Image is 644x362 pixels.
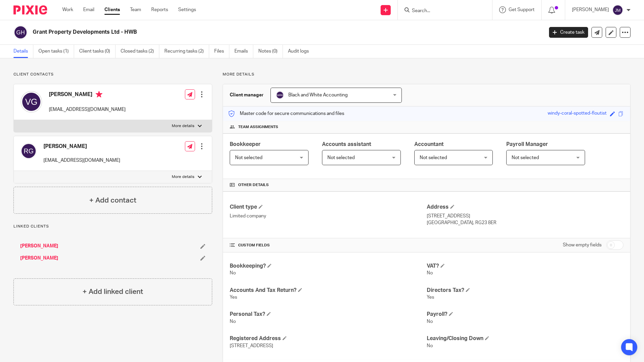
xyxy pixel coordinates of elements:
img: Pixie [13,5,47,14]
span: Accountant [414,142,444,147]
input: Search [411,8,472,14]
h4: Accounts And Tax Return? [230,287,426,294]
h4: [PERSON_NAME] [49,91,126,99]
a: Create task [549,27,588,38]
a: Settings [178,6,196,13]
a: Closed tasks (2) [121,45,159,58]
a: Team [130,6,141,13]
span: Bookkeeper [230,142,261,147]
i: Primary [96,91,102,98]
span: Get Support [509,7,535,12]
span: Yes [427,295,434,300]
p: More details [172,174,194,180]
h4: Bookkeeping? [230,263,426,270]
a: Open tasks (1) [38,45,74,58]
a: [PERSON_NAME] [20,255,58,262]
h4: Address [427,204,623,211]
h4: [PERSON_NAME] [43,143,120,150]
img: svg%3E [21,91,42,113]
span: Payroll Manager [506,142,548,147]
h4: Client type [230,204,426,211]
h2: Grant Property Developments Ltd - HWB [33,29,438,36]
p: [EMAIL_ADDRESS][DOMAIN_NAME] [43,157,120,164]
span: Other details [238,182,269,188]
span: Accounts assistant [322,142,371,147]
h4: Directors Tax? [427,287,623,294]
p: Client contacts [13,72,212,77]
img: svg%3E [21,143,37,159]
h4: Leaving/Closing Down [427,335,623,342]
a: [PERSON_NAME] [20,243,58,249]
h4: Personal Tax? [230,311,426,318]
p: [STREET_ADDRESS] [427,213,623,219]
span: Not selected [235,155,262,160]
h4: Registered Address [230,335,426,342]
span: [STREET_ADDRESS] [230,343,273,348]
span: Team assignments [238,124,278,130]
span: No [427,319,433,324]
a: Details [13,45,33,58]
a: Client tasks (0) [79,45,116,58]
a: Reports [151,6,168,13]
h4: + Add contact [89,195,136,206]
span: Not selected [512,155,539,160]
img: svg%3E [276,91,284,99]
h3: Client manager [230,92,264,98]
h4: + Add linked client [83,286,143,297]
p: More details [172,123,194,129]
div: windy-coral-spotted-floutist [548,110,607,118]
span: No [230,319,236,324]
span: Yes [230,295,237,300]
a: Files [214,45,229,58]
a: Work [62,6,73,13]
p: Limited company [230,213,426,219]
img: svg%3E [13,25,28,39]
p: Master code for secure communications and files [228,110,344,117]
span: No [230,271,236,275]
a: Email [83,6,94,13]
a: Emails [234,45,253,58]
h4: VAT? [427,263,623,270]
p: [EMAIL_ADDRESS][DOMAIN_NAME] [49,106,126,113]
p: Linked clients [13,224,212,229]
span: Not selected [420,155,447,160]
label: Show empty fields [563,242,602,248]
a: Recurring tasks (2) [164,45,209,58]
p: [GEOGRAPHIC_DATA], RG23 8ER [427,219,623,226]
span: No [427,271,433,275]
p: More details [223,72,631,77]
h4: CUSTOM FIELDS [230,243,426,248]
a: Notes (0) [258,45,283,58]
a: Audit logs [288,45,314,58]
span: Not selected [327,155,355,160]
span: Black and White Accounting [288,93,348,97]
h4: Payroll? [427,311,623,318]
span: No [427,343,433,348]
p: [PERSON_NAME] [572,6,609,13]
a: Clients [104,6,120,13]
img: svg%3E [612,5,623,16]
